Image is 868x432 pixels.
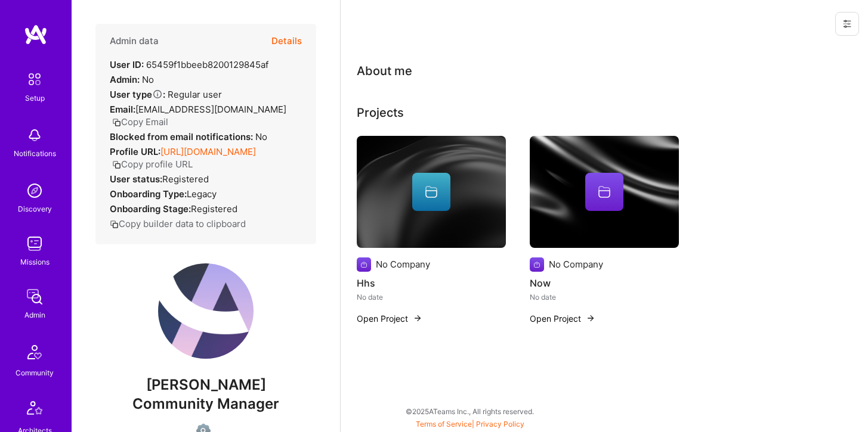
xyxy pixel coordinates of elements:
div: Community [16,366,54,379]
span: Registered [191,203,237,215]
strong: User status: [110,173,162,185]
strong: Onboarding Type: [110,188,187,200]
img: User Avatar [158,263,254,359]
div: No date [530,291,679,303]
img: cover [357,136,506,248]
div: Discovery [18,203,52,215]
div: Admin [24,309,45,321]
div: © 2025 ATeams Inc., All rights reserved. [72,396,868,426]
img: logo [24,24,48,45]
i: icon Copy [110,220,119,229]
strong: Onboarding Stage: [110,203,191,215]
button: Open Project [357,312,422,325]
button: Copy profile URL [112,158,193,170]
button: Details [271,24,302,58]
span: [EMAIL_ADDRESS][DOMAIN_NAME] [135,104,286,115]
div: No [110,130,267,143]
div: About me [357,62,412,80]
img: arrow-right [586,313,595,323]
a: Privacy Policy [476,419,524,428]
span: [PERSON_NAME] [95,376,316,394]
img: Architects [20,396,49,424]
span: | [416,419,524,428]
img: Community [20,338,49,366]
img: Company logo [530,257,544,272]
img: bell [23,123,47,147]
div: Missions [20,256,50,268]
img: setup [22,67,47,92]
img: cover [530,136,679,248]
img: admin teamwork [23,285,47,309]
img: Company logo [357,257,371,272]
h4: Now [530,275,679,291]
a: [URL][DOMAIN_NAME] [160,146,256,157]
button: Open Project [530,312,595,325]
div: Notifications [14,147,56,160]
i: icon Copy [112,118,121,127]
div: Projects [357,104,404,122]
strong: Blocked from email notifications: [110,131,255,142]
strong: Email: [110,104,135,115]
span: Registered [162,173,209,185]
div: Regular user [110,88,222,101]
span: legacy [187,188,217,200]
div: No Company [549,258,603,271]
a: Terms of Service [416,419,472,428]
img: arrow-right [413,313,422,323]
div: No date [357,291,506,303]
button: Copy builder data to clipboard [110,217,246,230]
i: icon Copy [112,160,121,169]
i: Help [152,89,163,100]
div: 65459f1bbeeb8200129845af [110,58,268,71]
div: No [110,73,154,86]
strong: User ID: [110,59,144,70]
h4: Admin data [110,36,159,46]
strong: Profile URL: [110,146,160,157]
h4: Hhs [357,275,506,291]
span: Community Manager [132,395,279,412]
div: No Company [376,258,430,271]
img: discovery [23,179,47,203]
strong: Admin: [110,74,140,85]
button: Copy Email [112,116,168,128]
strong: User type : [110,89,165,100]
img: teamwork [23,232,47,256]
div: Setup [25,92,45,104]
